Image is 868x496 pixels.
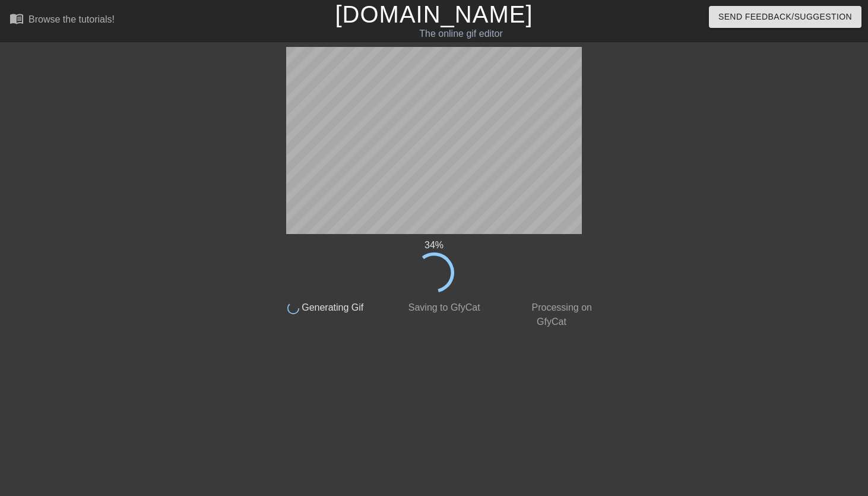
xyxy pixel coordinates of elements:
span: Saving to GfyCat [406,302,480,312]
span: menu_book [9,11,24,26]
a: [DOMAIN_NAME] [335,1,533,27]
a: Browse the tutorials! [9,11,115,30]
div: The online gif editor [295,27,626,41]
div: Browse the tutorials! [28,14,115,24]
button: Send Feedback/Suggestion [709,6,861,28]
span: Generating Gif [299,302,364,312]
span: Processing on GfyCat [529,302,592,327]
span: Send Feedback/Suggestion [718,10,852,24]
div: 34 % [267,238,601,252]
